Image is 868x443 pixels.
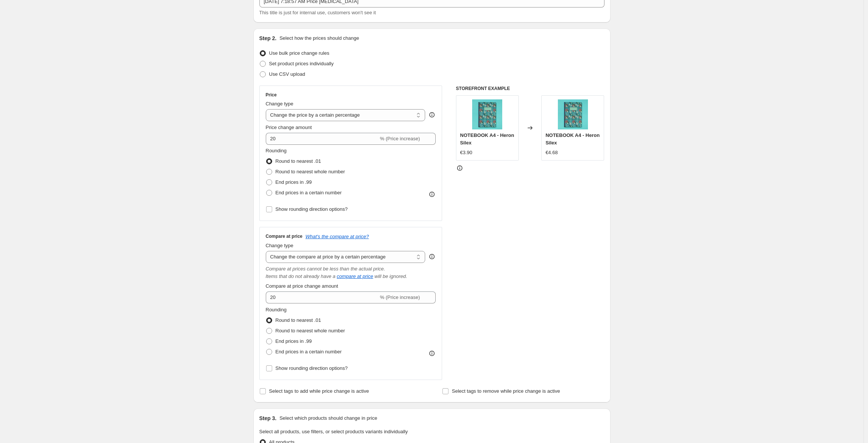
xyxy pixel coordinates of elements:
[276,349,342,354] span: End prices in a certain number
[269,71,305,77] span: Use CSV upload
[266,291,379,303] input: -15
[428,111,436,119] div: help
[279,414,377,422] p: Select which products should change in price
[545,149,558,156] div: €4.68
[266,133,379,145] input: -15
[269,61,334,66] span: Set product prices individually
[269,50,329,56] span: Use bulk price change rules
[380,136,420,141] span: % (Price increase)
[259,414,277,422] h2: Step 3.
[337,273,373,279] button: compare at price
[460,149,473,156] div: €3.90
[279,35,359,42] p: Select how the prices should change
[266,273,336,279] i: Items that do not already have a
[276,328,345,333] span: Round to nearest whole number
[259,429,408,434] span: Select all products, use filters, or select products variants individually
[266,125,312,130] span: Price change amount
[380,294,420,300] span: % (Price increase)
[266,243,294,248] span: Change type
[276,158,321,164] span: Round to nearest .01
[276,365,348,371] span: Show rounding direction options?
[472,99,502,129] img: 398_80x.jpg
[259,10,376,15] span: This title is just for internal use, customers won't see it
[456,86,604,92] h6: STOREFRONT EXAMPLE
[266,148,287,153] span: Rounding
[266,101,294,107] span: Change type
[374,273,407,279] i: will be ignored.
[276,317,321,323] span: Round to nearest .01
[276,190,342,195] span: End prices in a certain number
[306,234,369,239] button: What's the compare at price?
[276,169,345,174] span: Round to nearest whole number
[266,307,287,312] span: Rounding
[545,132,600,146] span: NOTEBOOK A4 - Heron Silex
[276,338,312,344] span: End prices in .99
[428,253,436,260] div: help
[452,388,560,394] span: Select tags to remove while price change is active
[259,35,277,42] h2: Step 2.
[266,233,303,239] h3: Compare at price
[266,266,385,272] i: Compare at prices cannot be less than the actual price.
[276,206,348,212] span: Show rounding direction options?
[266,283,338,289] span: Compare at price change amount
[269,388,369,394] span: Select tags to add while price change is active
[266,92,277,98] h3: Price
[558,99,588,129] img: 398_80x.jpg
[276,179,312,185] span: End prices in .99
[460,132,514,146] span: NOTEBOOK A4 - Heron Silex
